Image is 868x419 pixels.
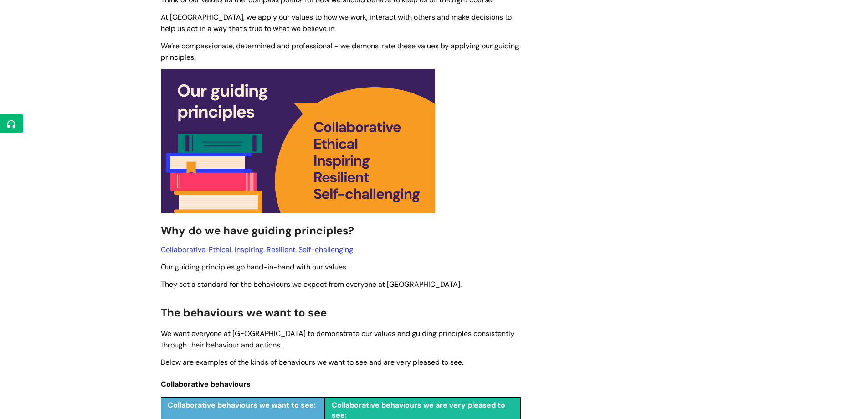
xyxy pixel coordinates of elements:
[161,279,462,289] span: They set a standard for the behaviours we expect from everyone at [GEOGRAPHIC_DATA].
[161,262,348,272] span: Our guiding principles go hand-in-hand with our values.
[161,12,512,33] span: At [GEOGRAPHIC_DATA], we apply our values to how we work, interact with others and make decisions...
[168,400,316,410] span: Collaborative behaviours we want to see:
[161,329,514,350] span: We want everyone at [GEOGRAPHIC_DATA] to demonstrate our values and guiding principles consistent...
[161,245,354,254] span: Collaborative. Ethical. Inspiring. Resilient. Self-challenging.
[161,357,463,367] span: Below are examples of the kinds of behaviours we want to see and are very pleased to see.
[161,305,327,320] span: The behaviours we want to see
[161,41,519,62] span: We’re compassionate, determined and professional - we demonstrate these values by applying our gu...
[161,223,354,238] span: Why do we have guiding principles?
[161,69,435,213] img: Our guiding principles are collaborative, ethical, inspiring, resilient, self-challenging. The im...
[161,379,251,389] span: Collaborative behaviours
